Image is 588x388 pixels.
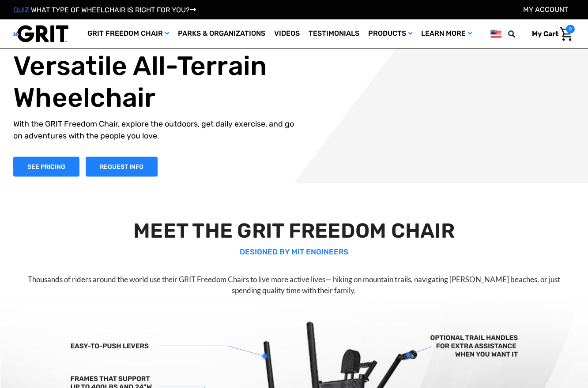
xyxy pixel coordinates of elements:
a: Parks & Organizations [173,19,270,48]
a: Account [523,5,568,14]
span: 0 [566,25,575,34]
a: Learn More [417,19,476,48]
a: Cart with 0 items [525,25,575,43]
img: Cart [560,27,573,41]
input: Search [512,25,525,43]
a: GRIT Freedom Chair [83,19,173,48]
a: QUIZ:WHAT TYPE OF WHEELCHAIR IS RIGHT FOR YOU? [13,6,196,14]
a: Shop Now [13,157,79,176]
a: Slide number 1, Request Information [86,157,158,176]
a: Products [364,19,417,48]
p: DESIGNED BY MIT ENGINEERS [15,246,573,258]
a: Videos [270,19,304,48]
h2: MEET THE GRIT FREEDOM CHAIR [15,219,573,243]
span: QUIZ: [13,6,31,14]
img: GRIT All-Terrain Wheelchair and Mobility Equipment [13,25,68,43]
h1: The World's Most Versatile All-Terrain Wheelchair [13,18,301,113]
span: My Cart [532,30,558,38]
p: With the GRIT Freedom Chair, explore the outdoors, get daily exercise, and go on adventures with ... [13,118,301,142]
a: Testimonials [304,19,364,48]
img: us.png [490,28,501,39]
p: Thousands of riders around the world use their GRIT Freedom Chairs to live more active lives— hik... [15,274,573,296]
